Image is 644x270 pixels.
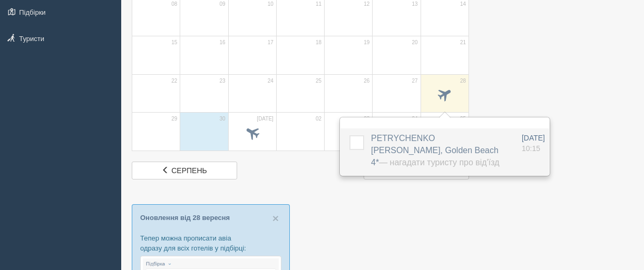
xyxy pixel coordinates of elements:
span: 15 [171,39,177,46]
span: 24 [268,77,274,85]
span: 09 [219,1,225,8]
span: 20 [412,39,418,46]
span: 19 [364,39,369,46]
span: 11 [316,1,321,8]
a: Оновлення від 28 вересня [140,214,230,222]
span: 28 [460,77,466,85]
span: 02 [316,115,321,123]
span: [DATE] [257,115,273,123]
button: Close [272,213,279,224]
span: 18 [316,39,321,46]
span: — Нагадати туристу про від'їзд [379,158,499,167]
span: серпень [171,166,207,175]
span: 25 [316,77,321,85]
span: 30 [219,115,225,123]
span: 08 [171,1,177,8]
span: 12 [364,1,369,8]
span: 05 [460,115,466,123]
span: PETRYCHENKO [PERSON_NAME], Golden Beach 4* [371,134,500,167]
span: 23 [219,77,225,85]
span: 03 [364,115,369,123]
a: PETRYCHENKO [PERSON_NAME], Golden Beach 4*— Нагадати туристу про від'їзд [371,134,500,167]
span: 27 [412,77,418,85]
span: 16 [219,39,225,46]
span: 21 [460,39,466,46]
span: 26 [364,77,369,85]
a: [DATE] 10:15 [522,133,545,154]
span: 22 [171,77,177,85]
span: × [272,212,279,224]
span: 17 [268,39,274,46]
span: 13 [412,1,418,8]
a: серпень [132,162,237,179]
span: 10:15 [522,144,540,153]
span: 04 [412,115,418,123]
span: 14 [460,1,466,8]
span: 29 [171,115,177,123]
span: 10 [268,1,274,8]
span: [DATE] [522,134,545,142]
p: Тепер можна прописати авіа одразу для всіх готелів у підбірці: [140,233,281,253]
